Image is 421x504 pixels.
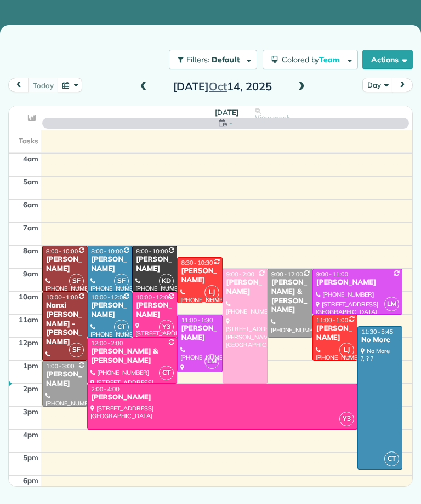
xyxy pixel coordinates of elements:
span: Tasks [19,136,38,145]
span: [DATE] [215,108,238,117]
span: KD [159,274,174,288]
span: 11:30 - 5:45 [361,328,393,335]
span: CT [114,320,129,334]
span: SF [114,274,129,288]
span: 4pm [23,430,38,439]
span: 10am [19,292,38,301]
button: Colored byTeam [263,50,358,69]
span: 8:00 - 10:00 [136,247,168,255]
span: View week [255,113,290,122]
span: LM [384,297,399,311]
span: SF [69,274,84,288]
span: 9am [23,269,38,278]
span: 4am [23,154,38,163]
span: 8am [23,246,38,255]
span: 6pm [23,476,38,485]
span: 3pm [23,407,38,416]
button: Actions [362,50,413,69]
div: [PERSON_NAME] [90,255,129,274]
span: 12:00 - 2:00 [91,339,123,347]
div: [PERSON_NAME] [180,324,219,343]
div: [PERSON_NAME] & [PERSON_NAME] [90,347,174,366]
div: [PERSON_NAME] [90,393,354,402]
span: CT [159,366,174,380]
span: Default [212,55,241,65]
span: 2pm [23,384,38,393]
div: [PERSON_NAME] [45,370,84,389]
span: 9:00 - 11:00 [316,270,348,278]
span: LJ [339,343,354,357]
span: 9:00 - 12:00 [271,270,303,278]
span: Colored by [282,55,344,65]
span: Filters: [186,55,209,65]
button: today [28,78,58,92]
span: 10:00 - 12:00 [91,293,127,301]
span: 6am [23,200,38,209]
span: 12pm [19,338,38,347]
div: [PERSON_NAME] [90,301,129,320]
span: 5am [23,177,38,186]
span: 5pm [23,453,38,462]
div: No More [361,335,399,345]
span: Oct [209,79,227,93]
span: 10:00 - 1:00 [46,293,78,301]
span: LJ [204,285,219,300]
span: - [229,118,232,129]
span: 1pm [23,361,38,370]
span: CT [384,451,399,466]
span: 8:00 - 10:00 [91,247,123,255]
div: [PERSON_NAME] [135,301,174,320]
button: Day [362,78,392,92]
span: 7am [23,223,38,232]
span: 11am [19,315,38,324]
span: 11:00 - 1:00 [316,316,348,324]
div: [PERSON_NAME] [180,267,219,285]
span: SF [69,343,84,357]
span: Y3 [159,320,174,334]
span: 11:00 - 1:30 [181,316,213,324]
div: Nanxi [PERSON_NAME] - [PERSON_NAME] [45,301,84,347]
span: 9:00 - 2:00 [226,270,255,278]
div: [PERSON_NAME] [226,278,264,297]
button: prev [8,78,29,92]
span: 1:00 - 3:00 [46,362,75,370]
div: [PERSON_NAME] [45,255,84,274]
div: [PERSON_NAME] [316,278,399,287]
span: 2:00 - 4:00 [91,385,120,393]
span: LM [204,354,219,369]
a: Filters: Default [163,50,257,69]
span: 8:00 - 10:00 [46,247,78,255]
span: Team [319,55,342,65]
div: [PERSON_NAME] & [PERSON_NAME] [271,278,309,315]
div: [PERSON_NAME] [135,255,174,274]
button: next [392,78,413,92]
h2: [DATE] 14, 2025 [154,80,291,92]
button: Filters: Default [169,50,257,69]
span: 10:00 - 12:00 [136,293,172,301]
span: Y3 [339,412,354,426]
div: [PERSON_NAME] [316,324,354,343]
span: 8:30 - 10:30 [181,259,213,267]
